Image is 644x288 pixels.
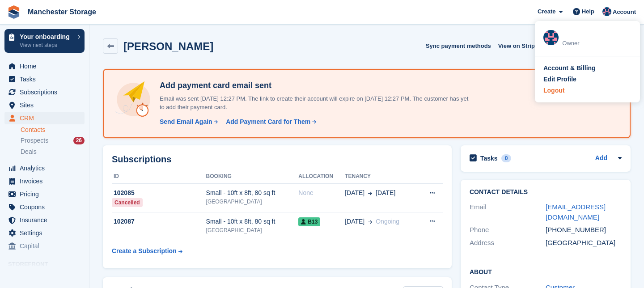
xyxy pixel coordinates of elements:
div: 0 [501,154,512,162]
span: View on Stripe [498,42,538,51]
a: Add Payment Card for Them [222,117,317,127]
div: Email [470,202,546,222]
div: Create a Subscription [112,246,177,256]
p: View next steps [20,41,73,49]
div: Send Email Again [160,117,212,127]
a: menu [4,162,85,174]
span: Insurance [20,214,73,226]
div: Small - 10ft x 8ft, 80 sq ft [206,217,299,226]
div: 26 [73,137,85,144]
a: menu [4,188,85,200]
span: Home [20,60,73,72]
h2: About [470,267,622,276]
a: menu [4,60,85,72]
a: menu [4,227,85,239]
h2: Subscriptions [112,154,443,165]
span: Create [538,7,555,16]
div: Edit Profile [543,75,576,84]
span: Pricing [20,188,73,200]
a: menu [4,175,85,187]
a: menu [4,99,85,111]
a: Edit Profile [543,75,631,84]
span: Tasks [20,73,73,85]
div: 102085 [112,188,206,198]
div: [GEOGRAPHIC_DATA] [206,198,299,206]
span: Capital [20,240,73,252]
div: [GEOGRAPHIC_DATA] [546,238,622,248]
div: [GEOGRAPHIC_DATA] [206,226,299,234]
p: Your onboarding [20,34,73,40]
th: Booking [206,169,299,184]
span: Subscriptions [20,86,73,98]
span: Coupons [20,201,73,213]
th: ID [112,169,206,184]
span: Invoices [20,175,73,187]
a: Add [595,153,607,164]
a: menu [4,73,85,85]
h4: Add payment card email sent [156,80,469,91]
th: Tenancy [345,169,418,184]
a: menu [4,240,85,252]
span: B13 [298,217,320,226]
a: menu [4,112,85,124]
a: Prospects 26 [21,136,85,145]
span: [DATE] [376,188,395,198]
span: Storefront [8,260,89,269]
span: Account [613,8,636,17]
div: None [298,188,345,198]
div: Owner [562,39,631,48]
a: Contacts [21,126,85,134]
span: [DATE] [345,188,364,198]
button: Sync payment methods [426,38,491,53]
div: Phone [470,225,546,235]
h2: Tasks [480,154,498,162]
div: 102087 [112,217,206,226]
span: CRM [20,112,73,124]
div: Account & Billing [543,64,596,73]
a: Logout [543,86,631,95]
span: Settings [20,227,73,239]
span: Help [582,7,594,16]
th: Allocation [298,169,345,184]
a: View on Stripe [495,38,549,53]
a: Manchester Storage [24,4,100,19]
p: Email was sent [DATE] 12:27 PM. The link to create their account will expire on [DATE] 12:27 PM. ... [156,94,469,112]
div: Address [470,238,546,248]
span: Analytics [20,162,73,174]
span: Deals [21,148,37,156]
span: [DATE] [345,217,364,226]
a: menu [4,86,85,98]
div: Logout [543,86,564,95]
img: add-payment-card-4dbda4983b697a7845d177d07a5d71e8a16f1ec00487972de202a45f1e8132f5.svg [114,80,153,119]
a: [EMAIL_ADDRESS][DOMAIN_NAME] [546,203,606,221]
a: Deals [21,147,85,157]
span: Ongoing [376,218,399,225]
h2: Contact Details [470,189,622,196]
div: [PHONE_NUMBER] [546,225,622,235]
img: stora-icon-8386f47178a22dfd0bd8f6a31ec36ba5ce8667c1dd55bd0f319d3a0aa187defe.svg [7,5,21,19]
div: Small - 10ft x 8ft, 80 sq ft [206,188,299,198]
span: Sites [20,99,73,111]
div: Cancelled [112,198,143,207]
a: Your onboarding View next steps [4,29,85,53]
a: menu [4,201,85,213]
span: Prospects [21,136,48,145]
a: Account & Billing [543,64,631,73]
a: Create a Subscription [112,243,182,259]
div: Add Payment Card for Them [226,117,310,127]
a: menu [4,214,85,226]
h2: [PERSON_NAME] [123,40,213,52]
